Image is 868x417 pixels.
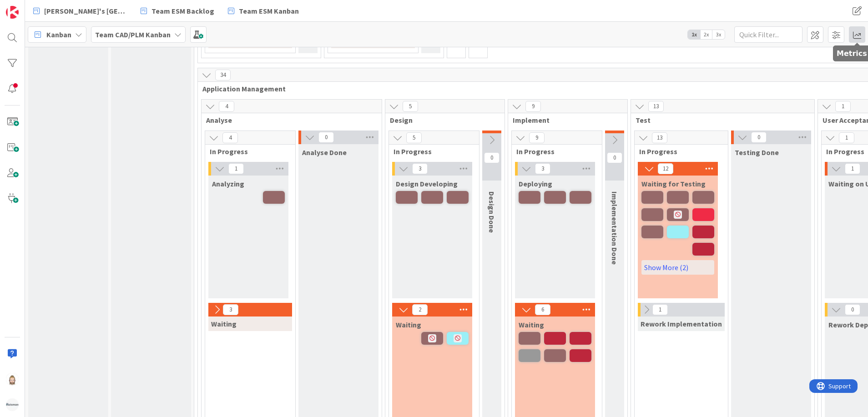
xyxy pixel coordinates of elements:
[412,163,428,174] span: 3
[641,179,706,188] span: Waiting for Testing
[390,116,493,125] span: Design
[639,147,717,156] span: In Progress
[484,152,500,163] span: 0
[607,152,622,163] span: 0
[636,116,803,125] span: Test
[302,148,347,157] span: Analyse Done
[688,30,700,39] span: 1x
[212,179,244,188] span: Analyzing
[412,304,428,315] span: 2
[610,191,619,265] span: Implementation Done
[652,304,668,315] span: 1
[19,1,41,12] span: Support
[211,319,237,328] span: Waiting
[215,70,231,80] span: 34
[223,304,238,315] span: 3
[641,260,714,275] a: Show More (2)
[845,163,860,174] span: 1
[210,147,284,156] span: In Progress
[406,132,422,143] span: 5
[396,179,458,188] span: Design Developing
[487,191,496,233] span: Design Done
[658,163,673,174] span: 12
[519,179,552,188] span: Deploying
[396,320,421,329] span: Waiting
[535,163,550,174] span: 3
[95,30,171,39] b: Team CAD/PLM Kanban
[318,132,334,143] span: 0
[135,3,220,19] a: Team ESM Backlog
[151,5,214,16] span: Team ESM Backlog
[734,26,802,43] input: Quick Filter...
[837,49,867,58] h5: Metrics
[535,304,550,315] span: 6
[239,5,299,16] span: Team ESM Kanban
[712,30,725,39] span: 3x
[219,101,234,112] span: 4
[394,147,468,156] span: In Progress
[529,132,545,143] span: 9
[735,148,779,157] span: Testing Done
[222,3,304,19] a: Team ESM Kanban
[6,398,19,411] img: avatar
[700,30,712,39] span: 2x
[751,132,767,143] span: 0
[44,5,127,16] span: [PERSON_NAME]'s [GEOGRAPHIC_DATA]
[839,132,854,143] span: 1
[835,101,851,112] span: 1
[6,373,19,386] img: Rv
[6,6,19,19] img: Visit kanbanzone.com
[46,29,71,40] span: Kanban
[513,116,616,125] span: Implement
[206,116,370,125] span: Analyse
[648,101,664,112] span: 13
[516,147,590,156] span: In Progress
[652,132,667,143] span: 13
[845,304,860,315] span: 0
[228,163,244,174] span: 1
[641,319,722,328] span: Rework Implementation
[222,132,238,143] span: 4
[28,3,132,19] a: [PERSON_NAME]'s [GEOGRAPHIC_DATA]
[525,101,541,112] span: 9
[519,320,544,329] span: Waiting
[403,101,418,112] span: 5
